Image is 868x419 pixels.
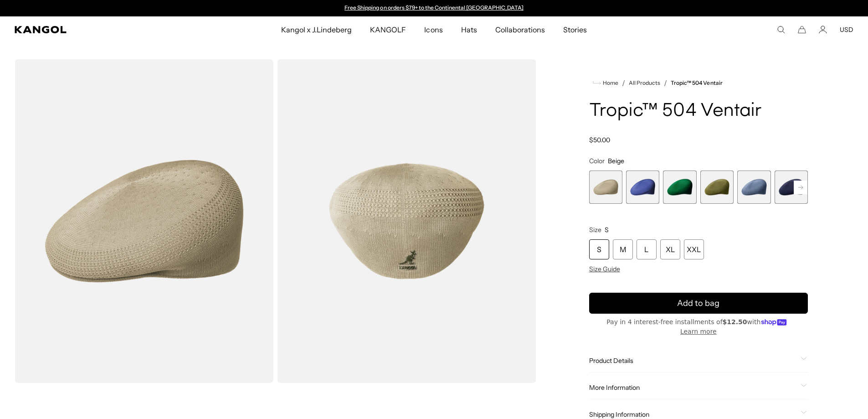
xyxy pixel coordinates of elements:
span: KANGOLF [370,16,406,43]
div: 3 of 22 [663,171,696,204]
span: Kangol x J.Lindeberg [281,16,352,43]
div: 2 of 22 [626,171,659,204]
span: Color [589,157,605,165]
button: USD [840,26,853,34]
label: DENIM BLUE [737,171,770,204]
img: color-beige [277,59,536,383]
a: Hats [452,16,486,43]
div: 4 of 22 [700,171,734,204]
img: color-beige [15,59,273,383]
div: 5 of 22 [737,171,770,204]
a: Kangol [15,26,186,33]
div: 6 of 22 [775,171,808,204]
a: Collaborations [486,16,554,43]
slideshow-component: Announcement bar [340,5,528,12]
li: / [660,78,667,88]
span: More Information [589,383,797,392]
a: Account [819,26,827,34]
span: Collaborations [495,16,545,43]
a: Free Shipping on orders $79+ to the Continental [GEOGRAPHIC_DATA] [344,4,524,11]
h1: Tropic™ 504 Ventair [589,101,808,121]
span: Size [589,226,601,234]
div: L [637,239,657,259]
span: $50.00 [589,136,610,144]
span: Add to bag [677,297,719,310]
li: / [618,78,625,88]
span: Hats [461,16,477,43]
span: S [605,226,609,234]
button: Cart [798,26,806,34]
span: Icons [424,16,442,43]
label: Masters Green [663,171,696,204]
a: Kangol x J.Lindeberg [272,16,361,43]
span: Home [601,80,618,86]
span: Beige [608,157,624,165]
nav: breadcrumbs [589,78,808,88]
a: All Products [629,80,660,86]
span: Stories [563,16,587,43]
span: Size Guide [589,265,620,273]
label: Beige [589,171,622,204]
button: Add to bag [589,293,808,314]
span: Shipping Information [589,410,797,419]
div: XXL [684,239,704,259]
label: Green [700,171,734,204]
div: 1 of 2 [340,5,528,12]
label: Navy [775,171,808,204]
a: Tropic™ 504 Ventair [671,80,723,86]
div: M [613,239,633,259]
summary: Search here [777,26,785,34]
a: Stories [554,16,596,43]
a: Home [593,79,618,87]
span: Product Details [589,357,797,365]
a: KANGOLF [361,16,415,43]
div: S [589,239,609,259]
div: XL [660,239,680,259]
a: Icons [415,16,452,43]
div: 1 of 22 [589,171,622,204]
div: Announcement [340,5,528,12]
label: Starry Blue [626,171,659,204]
